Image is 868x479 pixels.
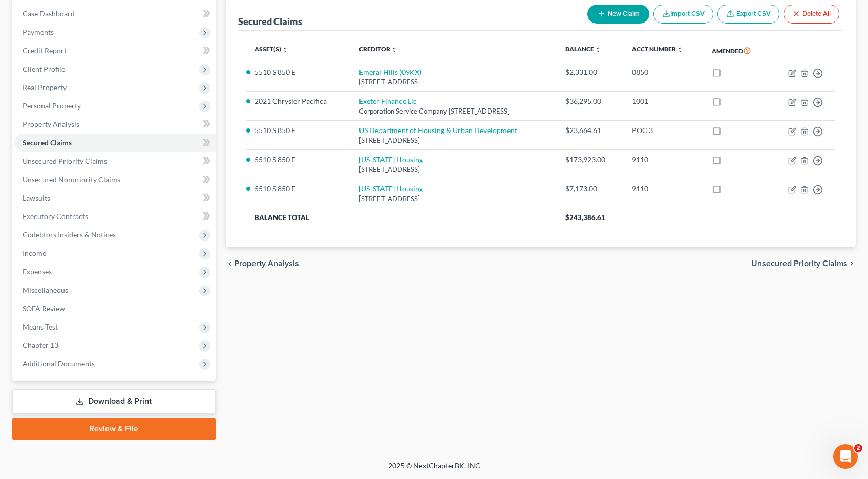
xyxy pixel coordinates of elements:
[14,207,216,226] a: Executory Contracts
[255,125,343,136] li: 5510 S 850 E
[833,444,858,469] iframe: Intercom live chat
[23,175,120,184] span: Unsecured Nonpriority Claims
[142,461,726,479] div: 2025 © NextChapterBK, INC
[23,157,107,165] span: Unsecured Priority Claims
[14,115,216,134] a: Property Analysis
[14,5,216,23] a: Case Dashboard
[14,189,216,207] a: Lawsuits
[854,444,862,452] span: 2
[255,67,343,77] li: 5510 S 850 E
[23,304,65,313] span: SOFA Review
[238,15,302,28] div: Secured Claims
[632,184,695,194] div: 9110
[565,96,616,106] div: $36,295.00
[751,259,856,268] button: Unsecured Priority Claims chevron_right
[23,249,46,257] span: Income
[23,230,116,239] span: Codebtors Insiders & Notices
[23,193,50,202] span: Lawsuits
[23,286,68,294] span: Miscellaneous
[751,259,848,268] span: Unsecured Priority Claims
[255,45,288,53] a: Asset(s) unfold_more
[359,136,549,145] div: [STREET_ADDRESS]
[12,418,216,440] a: Review & File
[632,67,695,77] div: 0850
[226,259,299,268] button: chevron_left Property Analysis
[632,125,695,136] div: POC 3
[717,5,779,24] a: Export CSV
[632,45,683,53] a: Acct Number unfold_more
[565,155,616,165] div: $173,923.00
[359,97,417,105] a: Exeter Finance Llc
[23,359,95,368] span: Additional Documents
[246,208,558,227] th: Balance Total
[23,46,67,55] span: Credit Report
[565,125,616,136] div: $23,664.61
[14,299,216,318] a: SOFA Review
[255,96,343,106] li: 2021 Chrysler Pacifica
[632,155,695,165] div: 9110
[282,47,288,53] i: unfold_more
[704,39,770,62] th: Amended
[677,47,683,53] i: unfold_more
[23,267,52,276] span: Expenses
[359,45,397,53] a: Creditor unfold_more
[595,47,601,53] i: unfold_more
[255,184,343,194] li: 5510 S 850 E
[23,28,54,36] span: Payments
[23,138,72,147] span: Secured Claims
[784,5,839,24] button: Delete All
[565,184,616,194] div: $7,173.00
[23,212,88,221] span: Executory Contracts
[359,77,549,87] div: [STREET_ADDRESS]
[14,170,216,189] a: Unsecured Nonpriority Claims
[848,259,856,268] i: chevron_right
[14,152,216,170] a: Unsecured Priority Claims
[12,389,216,413] a: Download & Print
[565,67,616,77] div: $2,331.00
[565,213,605,222] span: $243,386.61
[359,68,421,76] a: Emeral Hills (09KX)
[359,184,423,193] a: [US_STATE] Housing
[255,155,343,165] li: 5510 S 850 E
[23,101,81,110] span: Personal Property
[359,194,549,204] div: [STREET_ADDRESS]
[359,155,423,164] a: [US_STATE] Housing
[23,9,75,18] span: Case Dashboard
[359,165,549,175] div: [STREET_ADDRESS]
[23,120,79,128] span: Property Analysis
[23,83,67,92] span: Real Property
[14,41,216,60] a: Credit Report
[14,134,216,152] a: Secured Claims
[226,259,234,268] i: chevron_left
[653,5,713,24] button: Import CSV
[23,341,58,350] span: Chapter 13
[359,126,517,135] a: US Department of Housing & Urban Development
[23,64,65,73] span: Client Profile
[391,47,397,53] i: unfold_more
[632,96,695,106] div: 1001
[587,5,649,24] button: New Claim
[234,259,299,268] span: Property Analysis
[565,45,601,53] a: Balance unfold_more
[359,106,549,116] div: Corporation Service Company [STREET_ADDRESS]
[23,322,58,331] span: Means Test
